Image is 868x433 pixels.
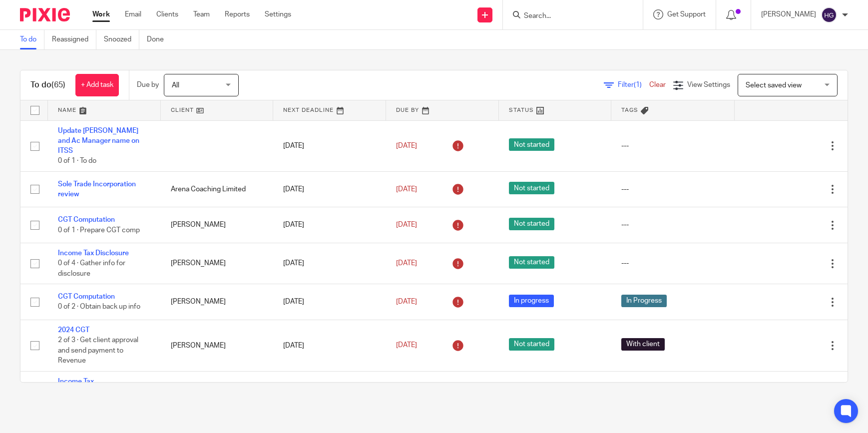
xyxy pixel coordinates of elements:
[621,258,725,268] div: ---
[509,295,554,307] span: In progress
[273,243,386,284] td: [DATE]
[746,82,802,89] span: Select saved view
[621,220,725,230] div: ---
[396,342,417,349] span: [DATE]
[509,138,554,151] span: Not started
[104,30,139,49] a: Snoozed
[58,378,94,385] a: Income Tax
[161,207,274,243] td: [PERSON_NAME]
[687,81,730,88] span: View Settings
[618,81,649,88] span: Filter
[523,12,613,21] input: Search
[649,81,666,88] a: Clear
[161,371,274,412] td: [PERSON_NAME]
[58,260,125,277] span: 0 of 4 · Gather info for disclosure
[273,284,386,320] td: [DATE]
[58,216,115,223] a: CGT Computation
[20,30,44,49] a: To do
[634,81,642,88] span: (1)
[137,80,159,90] p: Due by
[58,304,140,311] span: 0 of 2 · Obtain back up info
[396,186,417,193] span: [DATE]
[161,172,274,207] td: Arena Coaching Limited
[273,207,386,243] td: [DATE]
[396,142,417,149] span: [DATE]
[172,82,179,89] span: All
[58,227,140,234] span: 0 of 1 · Prepare CGT comp
[58,327,89,334] a: 2024 CGT
[621,295,667,307] span: In Progress
[52,30,96,49] a: Reassigned
[509,256,554,269] span: Not started
[30,80,65,90] h1: To do
[156,9,178,19] a: Clients
[193,9,210,19] a: Team
[161,243,274,284] td: [PERSON_NAME]
[273,120,386,172] td: [DATE]
[225,9,250,19] a: Reports
[509,182,554,194] span: Not started
[273,371,386,412] td: [DATE]
[821,7,837,23] img: svg%3E
[265,9,291,19] a: Settings
[147,30,171,49] a: Done
[125,9,141,19] a: Email
[396,298,417,305] span: [DATE]
[58,337,138,364] span: 2 of 3 · Get client approval and send payment to Revenue
[58,127,139,155] a: Update [PERSON_NAME] and Ac Manager name on ITSS
[20,8,70,21] img: Pixie
[161,284,274,320] td: [PERSON_NAME]
[396,260,417,267] span: [DATE]
[621,338,665,351] span: With client
[509,218,554,230] span: Not started
[58,158,96,165] span: 0 of 1 · To do
[667,11,706,18] span: Get Support
[161,320,274,371] td: [PERSON_NAME]
[273,320,386,371] td: [DATE]
[761,9,816,19] p: [PERSON_NAME]
[621,184,725,194] div: ---
[58,181,136,198] a: Sole Trade Incorporation review
[621,107,638,113] span: Tags
[51,81,65,89] span: (65)
[273,172,386,207] td: [DATE]
[92,9,110,19] a: Work
[58,250,129,257] a: Income Tax Disclosure
[396,221,417,228] span: [DATE]
[58,293,115,300] a: CGT Computation
[75,74,119,96] a: + Add task
[509,338,554,351] span: Not started
[621,141,725,151] div: ---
